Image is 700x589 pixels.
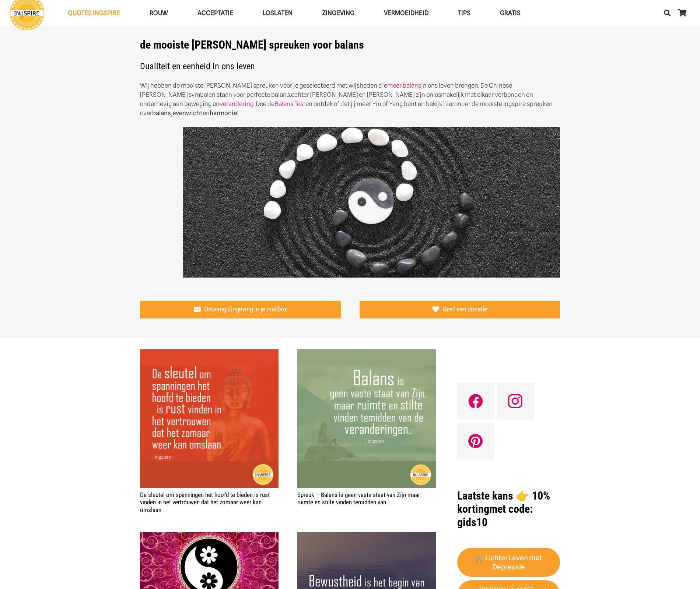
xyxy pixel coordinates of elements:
[140,301,341,318] a: Ontvang Zingeving in je mailbox
[322,9,354,17] span: Zingeving
[475,554,542,571] strong: 🛒 Lichter Leven met Depressie
[140,38,560,52] h1: de mooiste [PERSON_NAME] spreuken voor balans
[140,81,560,118] p: Wij hebben de mooiste [PERSON_NAME] spreuken voor je geselecteerd met wijsheden die in ons leven ...
[274,100,305,107] a: Balans Test
[457,489,550,515] strong: Laatste kans 👉 10% korting
[457,548,560,577] a: 🛒 Lichter Leven met Depressie
[443,4,485,22] a: TIPSTIPS Menu
[500,9,521,17] span: GRATIS
[307,4,369,22] a: ZingevingZingeving Menu
[457,423,494,459] a: Pinterest
[457,489,560,529] h1: met code: gids10
[68,9,120,17] span: QUOTES INGSPIRE
[183,4,248,22] a: AcceptatieAcceptatie Menu
[140,350,279,357] a: De sleutel om spanningen het hoofd te bieden is rust vinden in het vertrouwen dat het zomaar weer...
[140,533,279,540] a: Yin Yang voor balans
[458,9,470,17] span: TIPS
[660,4,675,22] a: Zoeken
[135,4,183,22] a: ROUWROUW Menu
[248,4,307,22] a: LoslatenLoslaten Menu
[442,305,487,313] span: Geef een donatie
[360,301,560,318] a: Geef een donatie
[152,109,171,117] strong: balans
[140,349,279,488] img: De sleutel om spanningen het hoofd te bieden - anti stress quote van ingspire.nl
[287,91,291,98] em: s,
[197,9,233,17] span: Acceptatie
[297,349,436,488] img: Een prachtige spreuk over Balans vinden - Citaat van Inge Ingspire.nl - Balans is geen vaste staa...
[297,350,436,357] a: Spreuk – Balans is geen vaste staat van Zijn maar ruimte en stilte vinden temidden van…
[172,109,203,117] strong: evenwicht
[140,491,270,514] a: De sleutel om spanningen het hoofd te bieden is rust vinden in het vertrouwen dat het zomaar weer...
[204,305,287,313] span: Ontvang Zingeving in je mailbox
[140,61,560,72] h2: Dualiteit en eenheid in ons leven
[485,4,535,22] a: GRATISGRATIS Menu
[297,491,420,506] a: Spreuk – Balans is geen vaste staat van Zijn maar ruimte en stilte vinden temidden van…
[384,9,428,17] span: VERMOEIDHEID
[387,82,421,89] a: meer balans
[183,127,560,278] img: Ben jij meer Yin of Yang? Doe de Balans test op www.ingspire.nl
[369,4,443,22] a: VERMOEIDHEIDVERMOEIDHEID Menu
[210,109,237,117] strong: harmonie
[297,533,436,540] a: Ingspire quote: Bewustheid is het begin van een transformatieproces waarbij je kan kiezen voor..
[220,100,253,107] a: verandering
[263,9,293,17] span: Loslaten
[497,383,534,420] a: Instagram
[53,4,135,22] a: QUOTES INGSPIREQUOTES INGSPIRE Menu
[457,383,494,420] a: Facebook
[150,9,168,17] span: ROUW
